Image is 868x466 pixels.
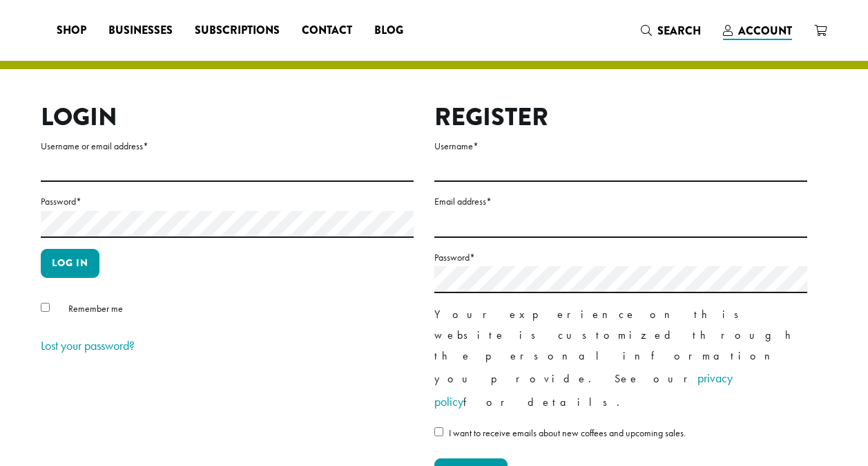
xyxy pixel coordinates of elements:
[68,302,123,315] span: Remember me
[108,22,173,39] span: Businesses
[434,249,807,266] label: Password
[195,22,280,39] span: Subscriptions
[434,193,807,210] label: Email address
[302,22,352,39] span: Contact
[41,102,414,132] h2: Login
[41,138,414,155] label: Username or email address
[434,102,807,132] h2: Register
[657,23,701,39] span: Search
[738,23,792,39] span: Account
[57,22,86,39] span: Shop
[374,22,403,39] span: Blog
[41,249,99,278] button: Log in
[41,337,135,353] a: Lost your password?
[41,193,414,210] label: Password
[630,19,712,42] a: Search
[46,19,97,41] a: Shop
[449,427,686,439] span: I want to receive emails about new coffees and upcoming sales.
[434,138,807,155] label: Username
[434,304,807,413] p: Your experience on this website is customized through the personal information you provide. See o...
[434,370,733,409] a: privacy policy
[434,427,443,436] input: I want to receive emails about new coffees and upcoming sales.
